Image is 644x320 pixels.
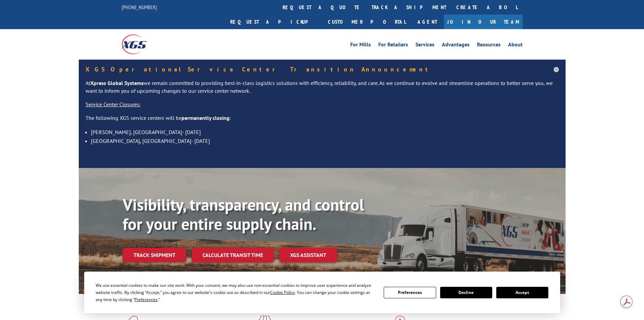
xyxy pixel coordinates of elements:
[86,79,559,101] p: At we remain committed to providing best-in-class logistics solutions with efficiency, reliabilit...
[442,42,470,49] a: Advantages
[323,15,411,29] a: Customer Portal
[86,101,141,108] u: Service Center Closures:
[86,114,559,128] p: The following XGS service centers will be :
[122,4,157,10] a: [PHONE_NUMBER]
[182,114,230,121] strong: permanently closing
[411,15,444,29] a: Agent
[415,42,434,49] a: Services
[378,42,408,49] a: For Retailers
[135,297,158,302] span: Preferences
[123,248,186,262] a: Track shipment
[270,290,295,295] span: Cookie Policy
[86,66,559,72] h5: XGS Operational Service Center Transition Announcement
[279,248,337,262] a: XGS ASSISTANT
[477,42,501,49] a: Resources
[350,42,371,49] a: For Mills
[91,136,559,145] li: [GEOGRAPHIC_DATA], [GEOGRAPHIC_DATA]- [DATE]
[384,287,436,298] button: Preferences
[496,287,548,298] button: Accept
[440,287,492,298] button: Decline
[508,42,523,49] a: About
[123,194,364,235] b: Visibility, transparency, and control for your entire supply chain.
[91,128,559,136] li: [PERSON_NAME], [GEOGRAPHIC_DATA]- [DATE]
[84,272,560,313] div: Cookie Consent Prompt
[192,248,274,262] a: Calculate transit time
[225,15,323,29] a: Request a pickup
[444,15,523,29] a: Join Our Team
[90,80,144,86] strong: Xpress Global Systems
[96,282,376,303] div: We use essential cookies to make our site work. With your consent, we may also use non-essential ...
